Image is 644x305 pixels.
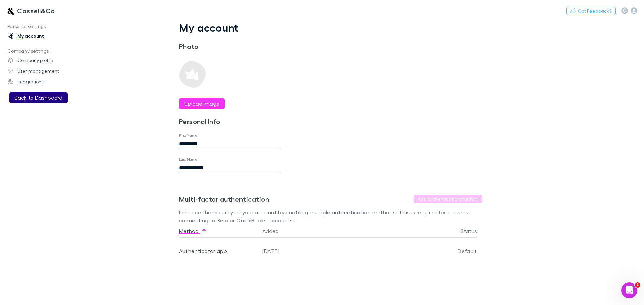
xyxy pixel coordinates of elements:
[179,117,280,125] h3: Personal Info
[179,21,482,34] h1: My account
[179,157,198,162] label: Last Name
[414,195,482,203] button: Add authentication method
[621,282,637,298] iframe: Intercom live chat
[635,282,640,288] span: 1
[566,7,616,15] button: Got Feedback?
[179,98,225,109] button: Upload image
[17,7,55,15] h3: Cassell&Co
[179,61,206,88] img: Preview
[7,7,14,15] img: Cassell&Co's Logo
[1,22,91,31] p: Personal settings
[179,195,269,203] h3: Multi-factor authentication
[1,55,91,66] a: Company profile
[179,208,482,224] p: Enhance the security of your account by enabling multiple authentication methods. This is require...
[179,238,257,264] div: Authenticator app
[184,100,219,108] label: Upload image
[3,3,59,19] a: Cassell&Co
[260,238,417,264] div: [DATE]
[179,42,280,50] h3: Photo
[1,31,91,42] a: My account
[1,47,91,55] p: Company settings
[9,92,68,103] button: Back to Dashboard
[179,224,207,238] button: Method
[179,133,198,138] label: First Name
[461,224,485,238] button: Status
[1,76,91,87] a: Integrations
[1,66,91,76] a: User management
[262,224,287,238] button: Added
[417,238,477,264] div: Default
